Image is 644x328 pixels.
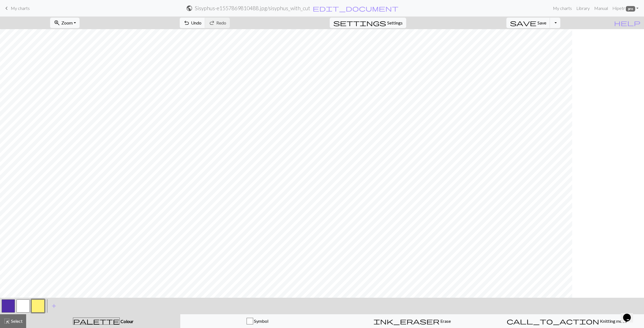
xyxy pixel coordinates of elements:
[335,314,490,328] button: Erase
[440,318,451,324] span: Erase
[313,4,399,12] span: edit_document
[614,19,640,27] span: help
[50,18,80,28] button: Zoom
[507,317,599,325] span: call_to_action
[3,4,10,12] span: keyboard_arrow_left
[489,314,644,328] button: Knitting mode
[183,19,190,27] span: undo
[330,18,406,28] button: SettingsSettings
[333,20,386,26] i: Settings
[61,20,73,25] span: Zoom
[574,3,592,14] a: Library
[180,18,205,28] button: Undo
[54,19,60,27] span: zoom_in
[253,318,268,324] span: Symbol
[387,20,403,26] span: Settings
[4,317,10,325] span: highlight_alt
[621,306,638,322] iframe: chat widget
[191,20,201,25] span: Undo
[626,6,635,12] span: pro
[51,302,57,310] span: add
[373,317,440,325] span: ink_eraser
[11,6,30,11] span: My charts
[26,314,180,328] button: Colour
[186,4,193,12] span: public
[510,19,536,27] span: save
[73,317,119,325] span: palette
[333,19,386,27] span: settings
[551,3,574,14] a: My charts
[195,5,310,11] h2: Sisyphus-e1557869810488.jpg / sisyphus_with_cut
[610,3,641,14] a: Hipetr pro
[180,314,335,328] button: Symbol
[592,3,610,14] a: Manual
[10,318,23,324] span: Select
[506,18,550,28] button: Save
[537,20,546,25] span: Save
[3,4,30,13] a: My charts
[120,319,133,324] span: Colour
[599,318,627,324] span: Knitting mode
